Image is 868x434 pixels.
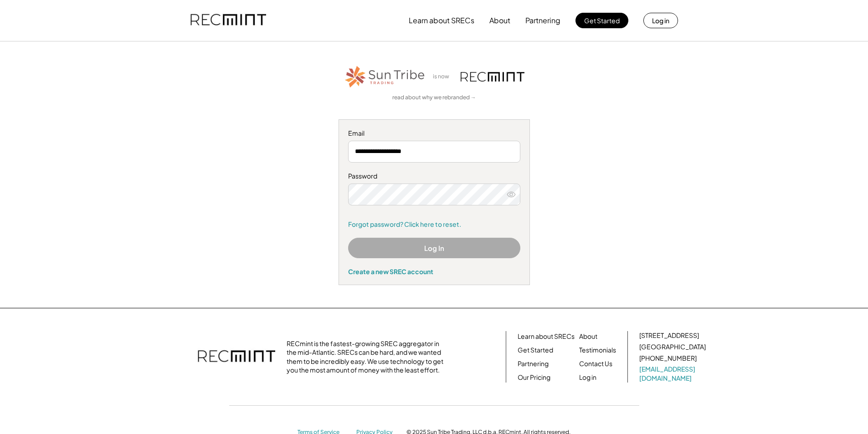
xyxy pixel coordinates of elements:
div: Password [348,172,520,181]
button: About [489,11,510,30]
button: Get Started [575,13,628,28]
div: [STREET_ADDRESS] [639,331,699,340]
a: Contact Us [579,359,612,368]
img: recmint-logotype%403x.png [190,5,266,36]
div: [GEOGRAPHIC_DATA] [639,342,706,352]
a: Log in [579,373,596,382]
a: Testimonials [579,346,616,355]
a: Forgot password? Click here to reset. [348,220,520,229]
a: About [579,332,597,341]
a: Learn about SRECs [518,332,575,341]
button: Log in [643,13,678,28]
a: Our Pricing [518,373,550,382]
button: Log In [348,238,520,258]
div: is now [431,73,456,81]
a: Get Started [518,346,553,355]
div: RECmint is the fastest-growing SREC aggregator in the mid-Atlantic. SRECs can be hard, and we wan... [287,339,448,375]
div: [PHONE_NUMBER] [639,354,697,363]
a: Partnering [518,359,549,368]
img: recmint-logotype%403x.png [461,72,524,82]
button: Partnering [525,11,560,30]
a: read about why we rebranded → [392,94,476,102]
div: Create a new SREC account [348,267,520,276]
div: Email [348,129,520,138]
button: Learn about SRECs [409,11,474,30]
a: [EMAIL_ADDRESS][DOMAIN_NAME] [639,365,708,383]
img: STT_Horizontal_Logo%2B-%2BColor.png [344,64,426,89]
img: recmint-logotype%403x.png [198,341,275,373]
